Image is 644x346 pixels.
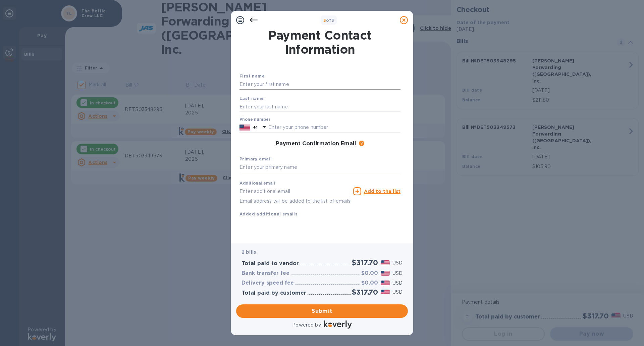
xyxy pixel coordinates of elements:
span: Submit [241,307,402,315]
h1: Payment Contact Information [239,28,400,56]
b: 2 bills [241,249,256,255]
label: Phone number [239,118,270,122]
h3: Total paid by customer [241,290,306,296]
u: Add to the list [364,189,400,194]
b: of 3 [323,18,334,23]
input: Enter your first name [239,80,400,90]
b: Primary email [239,156,272,161]
h3: $0.00 [361,270,378,277]
img: USD [381,271,390,276]
input: Enter your last name [239,102,400,112]
p: USD [392,259,402,266]
img: Logo [324,320,352,329]
b: Added additional emails [239,211,298,216]
img: USD [381,260,390,265]
button: Submit [236,304,408,318]
h3: Delivery speed fee [241,280,294,286]
h3: $0.00 [361,280,378,286]
img: USD [381,290,390,294]
img: USD [381,281,390,285]
b: First name [239,73,265,79]
input: Enter additional email [239,186,351,196]
p: Email address will be added to the list of emails [239,197,351,205]
p: USD [392,280,402,287]
p: USD [392,270,402,277]
b: Last name [239,96,264,101]
label: Additional email [239,182,275,186]
h2: $317.70 [352,288,378,296]
h3: Bank transfer fee [241,270,289,277]
p: +1 [253,124,258,131]
h2: $317.70 [352,258,378,267]
p: Powered by [292,322,321,329]
h3: Total paid to vendor [241,260,299,267]
span: 3 [323,18,326,23]
p: USD [392,289,402,296]
input: Enter your primary name [239,162,400,172]
img: US [239,124,250,131]
h3: Payment Confirmation Email [276,141,356,147]
input: Enter your phone number [268,122,400,133]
